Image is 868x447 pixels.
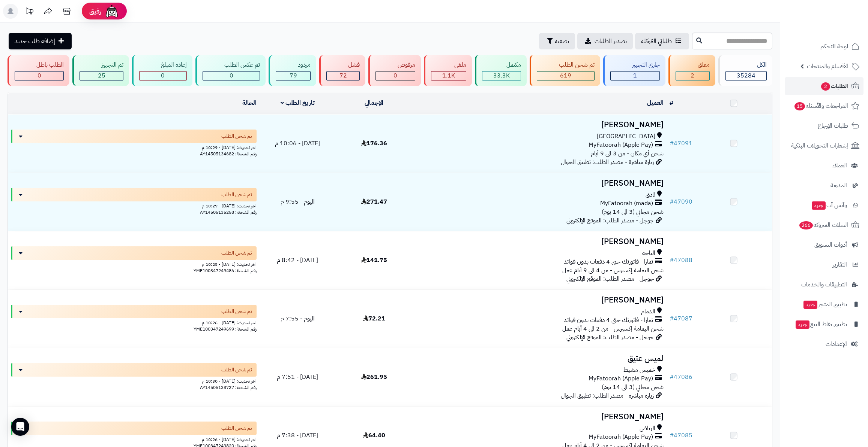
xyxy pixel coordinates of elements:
[820,81,848,91] span: الطلبات
[826,339,847,349] span: الإعدادات
[9,33,72,49] a: إضافة طلب جديد
[670,139,692,148] a: #47091
[785,97,863,115] a: المراجعات والأسئلة15
[597,132,655,141] span: [GEOGRAPHIC_DATA]
[670,139,674,148] span: #
[737,71,755,80] span: 35284
[221,249,252,257] span: تم شحن الطلب
[577,33,633,49] a: تصدير الطلبات
[281,314,315,323] span: اليوم - 7:55 م
[807,61,848,72] span: الأقسام والمنتجات
[71,55,130,86] a: تم التجهيز 25
[811,200,847,210] span: وآتس آب
[393,71,397,80] span: 0
[560,71,571,80] span: 619
[691,71,694,80] span: 2
[38,71,41,80] span: 0
[670,431,692,440] a: #47085
[15,37,55,46] span: إضافة طلب جديد
[717,55,774,86] a: الكل35284
[814,240,847,250] span: أدوات التسويق
[641,307,655,316] span: الدمام
[537,72,594,80] div: 619
[785,117,863,135] a: طلبات الإرجاع
[539,33,575,49] button: تصفية
[555,37,569,46] span: تصفية
[89,7,101,16] span: رفيق
[785,37,863,55] a: لوحة التحكم
[194,326,257,332] span: رقم الشحنة: YME100347249699
[361,197,387,206] span: 271.47
[640,424,655,433] span: الرياض
[431,61,466,69] div: ملغي
[561,158,654,167] span: زيارة مباشرة - مصدر الطلب: تطبيق الجوال
[15,72,63,80] div: 0
[561,391,654,400] span: زيارة مباشرة - مصدر الطلب: تطبيق الجوال
[820,41,848,52] span: لوحة التحكم
[376,72,414,80] div: 0
[203,72,260,80] div: 0
[646,191,655,199] span: ثادق
[537,61,594,69] div: تم شحن الطلب
[415,413,664,421] h3: [PERSON_NAME]
[11,260,257,268] div: اخر تحديث: [DATE] - 10:25 م
[591,149,664,158] span: شحن أي مكان - من 3 الى 9 أيام
[277,431,318,440] span: [DATE] - 7:38 م
[361,139,387,148] span: 176.36
[818,121,848,131] span: طلبات الإرجاع
[415,121,664,129] h3: [PERSON_NAME]
[670,197,674,206] span: #
[589,141,653,149] span: MyFatoorah (Apple Pay)
[482,72,521,80] div: 33340
[194,267,257,274] span: رقم الشحنة: YME100347249486
[365,98,383,107] a: الإجمالي
[11,143,257,151] div: اخر تحديث: [DATE] - 10:29 م
[140,72,186,80] div: 0
[676,61,709,69] div: معلق
[647,98,664,107] a: العميل
[635,33,689,49] a: طلباتي المُوكلة
[473,55,528,86] a: مكتمل 33.3K
[200,150,257,157] span: رقم الشحنة: AY14505134682
[363,431,385,440] span: 64.40
[799,220,848,230] span: السلات المتروكة
[493,71,510,80] span: 33.3K
[803,299,847,310] span: تطبيق المتجر
[785,137,863,155] a: إشعارات التحويلات البنكية
[194,55,267,86] a: تم عكس الطلب 0
[415,237,664,246] h3: [PERSON_NAME]
[203,61,260,69] div: تم عكس الطلب
[796,320,809,329] span: جديد
[11,201,257,209] div: اخر تحديث: [DATE] - 10:29 م
[795,319,847,329] span: تطبيق نقاط البيع
[221,308,252,315] span: تم شحن الطلب
[611,72,659,80] div: 1
[80,72,123,80] div: 25
[131,55,194,86] a: إعادة المبلغ 0
[785,196,863,214] a: وآتس آبجديد
[277,256,318,265] span: [DATE] - 8:42 م
[327,72,359,80] div: 72
[6,55,71,86] a: الطلب باطل 0
[290,71,297,80] span: 79
[725,61,767,69] div: الكل
[566,216,654,225] span: جوجل - مصدر الطلب: الموقع الإلكتروني
[785,216,863,234] a: السلات المتروكة266
[339,71,347,80] span: 72
[281,98,315,107] a: تاريخ الطلب
[670,431,674,440] span: #
[602,55,667,86] a: جاري التجهيز 1
[830,180,847,191] span: المدونة
[667,55,716,86] a: معلق 2
[442,71,455,80] span: 1.1K
[431,72,466,80] div: 1146
[221,366,252,374] span: تم شحن الطلب
[785,335,863,353] a: الإعدادات
[415,179,664,188] h3: [PERSON_NAME]
[562,266,664,275] span: شحن اليمامة إكسبرس - من 4 الى 9 أيام عمل
[812,201,826,210] span: جديد
[785,77,863,95] a: الطلبات2
[267,55,317,86] a: مردود 79
[11,435,257,443] div: اخر تحديث: [DATE] - 10:26 م
[821,82,830,91] span: 2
